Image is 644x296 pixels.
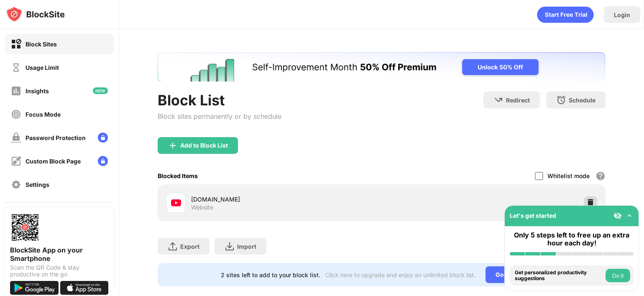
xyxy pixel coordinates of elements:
[510,212,556,219] div: Let's get started
[158,112,281,120] div: Block sites permanently or by schedule
[614,11,630,18] div: Login
[537,6,594,23] div: animation
[180,243,199,250] div: Export
[158,52,605,82] iframe: Banner
[93,87,108,94] img: new-icon.svg
[10,264,109,278] div: Scan the QR Code & stay productive on the go
[26,87,49,94] div: Insights
[11,133,21,143] img: password-protection-off.svg
[515,270,603,282] div: Get personalized productivity suggestions
[625,212,634,220] img: omni-setup-toggle.svg
[510,231,634,247] div: Only 5 steps left to free up an extra hour each day!
[180,142,228,149] div: Add to Block List
[11,62,21,73] img: time-usage-off.svg
[191,204,213,211] div: Website
[11,39,21,49] img: block-on.svg
[158,92,281,109] div: Block List
[98,156,108,166] img: lock-menu.svg
[191,195,381,204] div: [DOMAIN_NAME]
[11,86,21,96] img: insights-off.svg
[6,6,65,23] img: logo-blocksite.svg
[26,41,57,48] div: Block Sites
[325,271,475,278] div: Click here to upgrade and enjoy an unlimited block list.
[98,133,108,143] img: lock-menu.svg
[613,212,622,220] img: eye-not-visible.svg
[506,97,530,104] div: Redirect
[26,134,86,141] div: Password Protection
[11,179,21,190] img: settings-off.svg
[486,266,543,283] div: Go Unlimited
[221,271,320,278] div: 2 sites left to add to your block list.
[26,158,81,165] div: Custom Block Page
[11,156,21,166] img: customize-block-page-off.svg
[547,172,590,179] div: Whitelist mode
[10,281,59,295] img: get-it-on-google-play.svg
[171,198,181,208] img: favicons
[237,243,256,250] div: Import
[10,246,109,263] div: BlockSite App on your Smartphone
[60,281,109,295] img: download-on-the-app-store.svg
[11,109,21,120] img: focus-off.svg
[26,181,49,188] div: Settings
[606,269,630,282] button: Do it
[26,111,61,118] div: Focus Mode
[569,97,595,104] div: Schedule
[26,64,59,71] div: Usage Limit
[158,172,198,179] div: Blocked Items
[10,212,40,242] img: options-page-qr-code.png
